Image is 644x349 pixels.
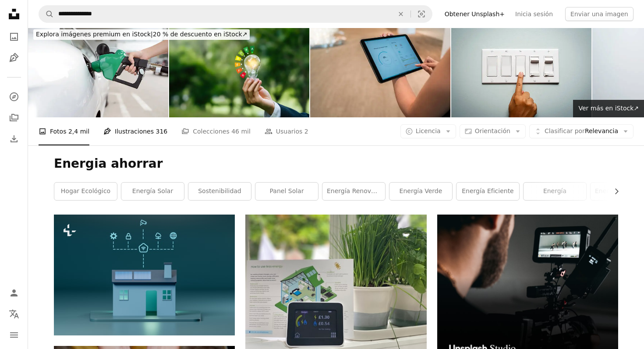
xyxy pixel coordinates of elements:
[5,5,23,25] a: Inicio — Unsplash
[416,127,441,134] span: Licencia
[545,127,585,134] span: Clasificar por
[5,305,23,323] button: Idioma
[5,326,23,344] button: Menú
[578,105,639,112] span: Ver más en iStock ↗
[5,49,23,67] a: Ilustraciones
[389,183,452,200] a: Energía verde
[5,130,23,148] a: Historial de descargas
[28,24,255,45] a: Explora imágenes premium en iStock|20 % de descuento en iStock↗
[524,183,586,200] a: energía
[255,183,318,200] a: panel solar
[391,6,410,22] button: Borrar
[573,100,644,117] a: Ver más en iStock↗
[609,183,618,200] button: desplazar lista a la derecha
[54,183,117,200] a: Hogar ecológico
[121,183,184,200] a: energía solar
[400,124,456,138] button: Licencia
[529,124,633,138] button: Clasificar porRelevancia
[411,6,432,22] button: Búsqueda visual
[5,88,23,106] a: Explorar
[310,24,450,117] img: Persona que monitorea el consumo de energía en un dispositivo de tableta
[181,117,251,145] a: Colecciones 46 mil
[28,24,168,117] img: Echar combustible en la gasolinera-XXXXXLarge
[54,215,235,335] img: una casita con iconos que salen de ella
[169,24,309,117] img: Eficiencia energética de la casa o tasa de ahorro energético para reducir la huella de carbono. B...
[510,7,558,21] a: Inicia sesión
[39,5,432,23] form: Encuentra imágenes en todo el sitio
[439,7,510,21] a: Obtener Unsplash+
[39,6,54,22] button: Buscar en Unsplash
[36,31,153,38] span: Explora imágenes premium en iStock |
[103,117,167,145] a: Ilustraciones 316
[5,284,23,302] a: Iniciar sesión / Registrarse
[231,127,251,136] span: 46 mil
[545,127,618,136] span: Relevancia
[265,117,308,145] a: Usuarios 2
[156,127,167,136] span: 316
[322,183,385,200] a: energía renovable
[5,109,23,127] a: Colecciones
[456,183,519,200] a: energía eficiente
[451,24,591,117] img: Mano de mujer giro a la salida de la luz
[460,124,526,138] button: Orientación
[36,31,247,38] span: 20 % de descuento en iStock ↗
[475,127,510,134] span: Orientación
[54,271,235,278] a: una casita con iconos que salen de ella
[5,28,23,46] a: Fotos
[304,127,308,136] span: 2
[565,7,633,21] button: Enviar una imagen
[188,183,251,200] a: sostenibilidad
[54,156,618,172] h1: Energia ahorrar
[245,278,426,286] a: interfaz gráfica de usuario, sitio web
